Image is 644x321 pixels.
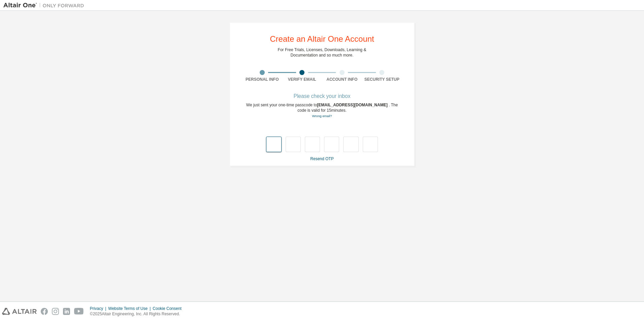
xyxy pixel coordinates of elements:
[278,47,366,58] div: For Free Trials, Licenses, Downloads, Learning & Documentation and so much more.
[270,35,374,43] div: Create an Altair One Account
[2,308,37,315] img: altair_logo.svg
[153,306,185,311] div: Cookie Consent
[282,77,322,82] div: Verify Email
[90,306,108,311] div: Privacy
[52,308,59,315] img: instagram.svg
[312,114,332,118] a: Go back to the registration form
[63,308,70,315] img: linkedin.svg
[74,308,84,315] img: youtube.svg
[310,156,333,161] a: Resend OTP
[108,306,153,311] div: Website Terms of Use
[3,2,88,9] img: Altair One
[90,311,186,317] p: © 2025 Altair Engineering, Inc. All Rights Reserved.
[362,77,402,82] div: Security Setup
[242,94,402,98] div: Please check your inbox
[41,308,48,315] img: facebook.svg
[317,103,389,107] span: [EMAIL_ADDRESS][DOMAIN_NAME]
[242,102,402,119] div: We just sent your one-time passcode to . The code is valid for 15 minutes.
[242,77,282,82] div: Personal Info
[322,77,362,82] div: Account Info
